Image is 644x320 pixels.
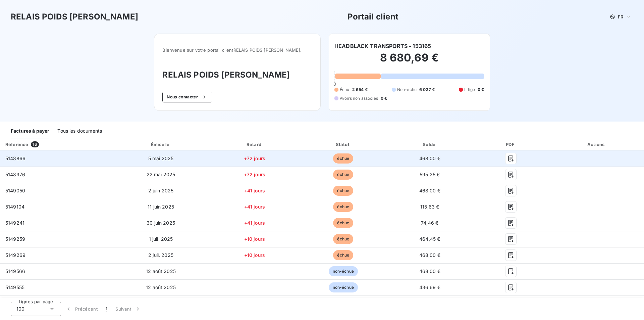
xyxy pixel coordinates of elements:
[148,252,173,258] span: 2 juil. 2025
[11,124,49,138] div: Factures à payer
[420,204,439,210] span: 115,63 €
[147,172,175,177] span: 22 mai 2025
[618,14,623,19] span: FR
[244,252,265,258] span: +10 jours
[474,141,548,148] div: PDF
[333,250,353,260] span: échue
[11,11,138,23] h3: RELAIS POIDS [PERSON_NAME]
[244,220,265,226] span: +41 jours
[334,51,484,71] h2: 8 680,69 €
[301,141,386,148] div: Statut
[388,141,471,148] div: Solde
[146,268,176,274] span: 12 août 2025
[329,266,358,276] span: non-échue
[244,155,265,161] span: +72 jours
[5,188,25,193] span: 5149050
[5,172,25,177] span: 5148976
[5,268,25,274] span: 5149566
[106,306,107,312] span: 1
[5,220,24,226] span: 5149241
[333,202,353,212] span: échue
[421,220,438,226] span: 74,46 €
[420,172,440,177] span: 595,25 €
[147,220,175,226] span: 30 juin 2025
[5,155,25,161] span: 5148866
[352,87,368,93] span: 2 654 €
[333,218,353,228] span: échue
[162,47,312,53] span: Bienvenue sur votre portail client RELAIS POIDS [PERSON_NAME] .
[113,141,208,148] div: Émise le
[148,155,174,161] span: 5 mai 2025
[419,284,440,290] span: 436,69 €
[244,204,265,210] span: +41 jours
[31,141,39,147] span: 16
[340,87,350,93] span: Échu
[334,42,431,50] h6: HEADBLACK TRANSPORTS - 153165
[148,204,174,210] span: 11 juin 2025
[397,87,417,93] span: Non-échu
[102,302,111,316] button: 1
[550,141,643,148] div: Actions
[347,11,398,23] h3: Portail client
[381,95,387,101] span: 0 €
[464,87,475,93] span: Litige
[16,306,24,312] span: 100
[333,186,353,196] span: échue
[419,155,440,161] span: 468,00 €
[61,302,102,316] button: Précédent
[162,69,312,81] h3: RELAIS POIDS [PERSON_NAME]
[329,282,358,292] span: non-échue
[211,141,298,148] div: Retard
[340,95,378,101] span: Avoirs non associés
[5,252,25,258] span: 5149269
[419,252,440,258] span: 468,00 €
[5,236,25,242] span: 5149259
[148,188,174,193] span: 2 juin 2025
[244,188,265,193] span: +41 jours
[419,188,440,193] span: 468,00 €
[244,172,265,177] span: +72 jours
[419,87,435,93] span: 6 027 €
[57,124,102,138] div: Tous les documents
[419,236,440,242] span: 464,45 €
[5,142,28,147] div: Référence
[162,92,212,102] button: Nous contacter
[333,234,353,244] span: échue
[333,170,353,180] span: échue
[478,87,484,93] span: 0 €
[5,204,24,210] span: 5149104
[419,268,440,274] span: 468,00 €
[149,236,173,242] span: 1 juil. 2025
[111,302,145,316] button: Suivant
[333,153,353,164] span: échue
[146,284,176,290] span: 12 août 2025
[244,236,265,242] span: +10 jours
[333,81,336,87] span: 0
[5,284,24,290] span: 5149555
